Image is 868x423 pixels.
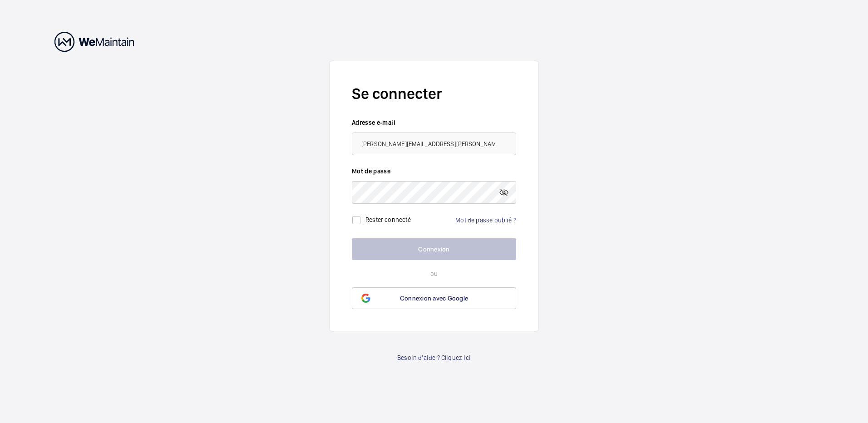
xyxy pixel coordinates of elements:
button: Connexion [352,238,516,260]
label: Mot de passe [352,167,516,176]
a: Mot de passe oublié ? [455,216,516,224]
h2: Se connecter [352,83,516,104]
input: Votre adresse e-mail [352,133,516,155]
p: ou [352,269,516,278]
label: Rester connecté [365,216,411,223]
label: Adresse e-mail [352,118,516,127]
a: Besoin d'aide ? Cliquez ici [397,353,471,362]
span: Connexion avec Google [400,295,468,302]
